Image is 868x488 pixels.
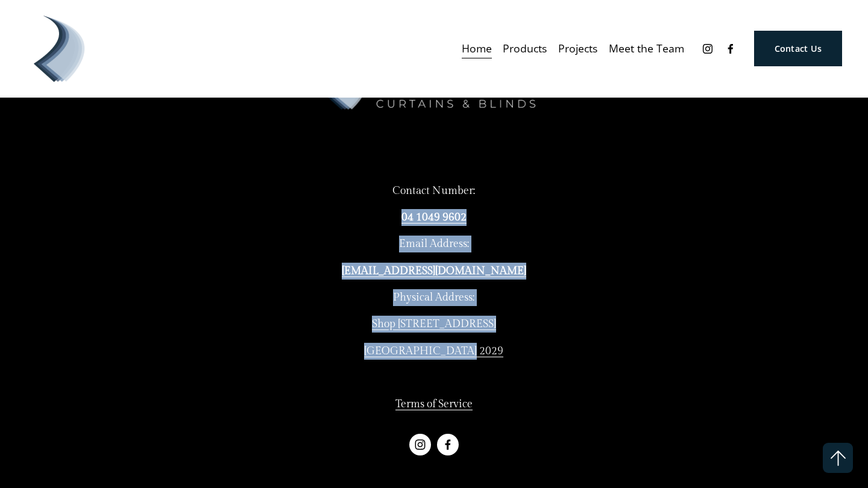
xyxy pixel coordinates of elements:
a: Instagram [409,434,431,455]
p: Contact Number: [305,183,564,199]
a: Home [462,38,492,59]
a: Terms of Service [395,396,473,413]
p: Physical Address: [305,289,564,306]
strong: [EMAIL_ADDRESS][DOMAIN_NAME] [342,264,526,277]
a: Instagram [702,43,714,55]
strong: 04 1049 9602 [401,211,467,224]
a: Facebook [437,434,459,455]
a: 04 1049 9602 [401,209,467,226]
a: Facebook [725,43,737,55]
a: [GEOGRAPHIC_DATA] 2029 [364,343,503,360]
a: Meet the Team [609,38,684,59]
a: Shop [STREET_ADDRESS] [372,316,496,333]
p: Email Address: [305,236,564,252]
a: [EMAIL_ADDRESS][DOMAIN_NAME] [342,263,526,280]
a: Projects [558,38,597,59]
a: Contact Us [754,31,842,66]
a: folder dropdown [503,38,547,59]
img: Debonair | Curtains, Blinds, Shutters &amp; Awnings [26,16,92,82]
span: Products [503,39,547,58]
